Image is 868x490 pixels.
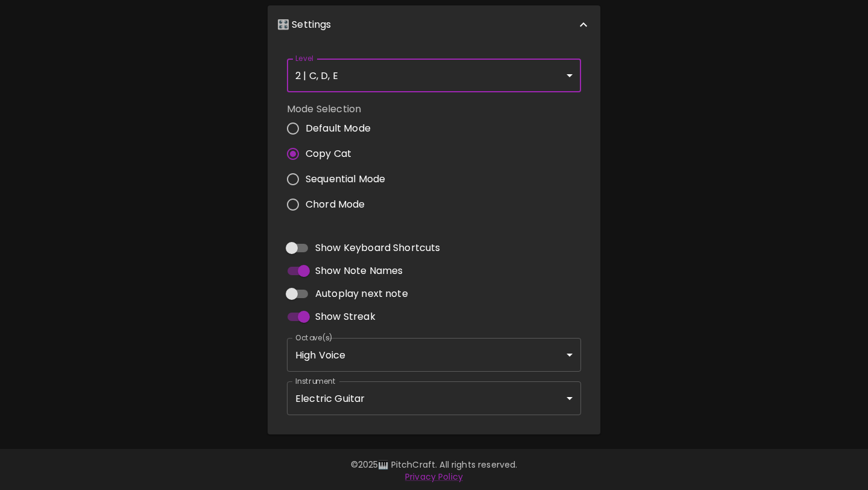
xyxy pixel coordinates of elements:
span: Autoplay next note [315,287,408,301]
span: Chord Mode [306,197,365,212]
div: 2 | C, D, E [287,59,581,92]
span: Sequential Mode [306,172,385,186]
span: Copy Cat [306,147,351,161]
p: 🎛️ Settings [277,17,332,32]
a: Privacy Policy [405,471,463,483]
p: © 2025 🎹 PitchCraft. All rights reserved. [87,459,781,471]
label: Level [295,53,314,63]
span: Show Keyboard Shortcuts [315,241,440,255]
label: Octave(s) [295,332,333,343]
span: Show Streak [315,310,376,324]
div: 🎛️ Settings [268,5,600,44]
span: Show Note Names [315,264,403,278]
label: Instrument [295,376,336,386]
span: Default Mode [306,121,371,136]
div: High Voice [287,338,581,372]
label: Mode Selection [287,102,395,116]
div: Electric Guitar [287,381,581,415]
